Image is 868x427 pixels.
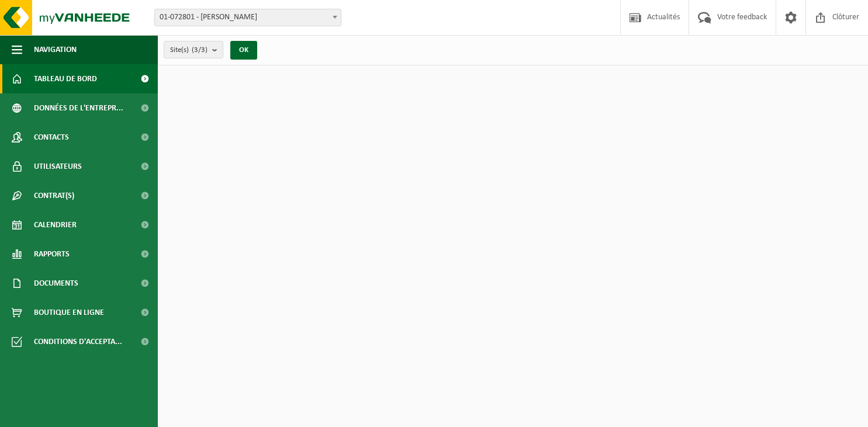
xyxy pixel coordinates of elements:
iframe: chat widget [6,401,195,427]
span: Rapports [34,239,70,269]
span: Contrat(s) [34,181,74,210]
span: Calendrier [34,210,77,239]
span: Site(s) [170,41,208,59]
span: Boutique en ligne [34,298,104,327]
span: 01-072801 - CRAFT - LOMME [154,9,341,26]
span: Documents [34,269,78,298]
span: Contacts [34,123,69,152]
button: OK [230,41,257,60]
span: 01-072801 - CRAFT - LOMME [155,9,341,26]
button: Site(s)(3/3) [164,41,223,58]
span: Données de l'entrepr... [34,93,123,123]
span: Tableau de bord [34,64,97,93]
count: (3/3) [192,46,208,54]
span: Utilisateurs [34,152,82,181]
span: Navigation [34,35,77,64]
span: Conditions d'accepta... [34,327,122,356]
